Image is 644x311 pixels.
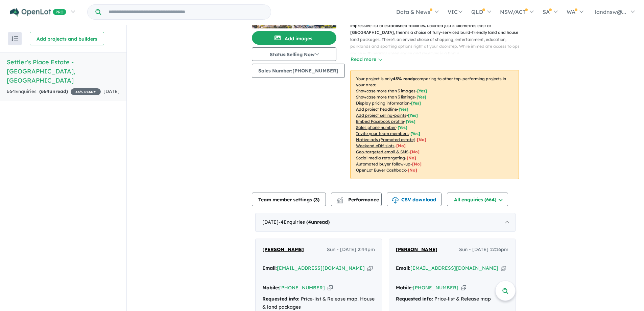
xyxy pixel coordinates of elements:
[410,131,420,136] span: [ Yes ]
[396,296,433,302] strong: Requested info:
[356,107,397,112] u: Add project headline
[255,213,516,232] div: [DATE]
[277,265,365,271] a: [EMAIL_ADDRESS][DOMAIN_NAME]
[396,295,508,303] div: Price-list & Release map
[411,101,421,106] span: [ Yes ]
[356,137,415,142] u: Native ads (Promoted estate)
[412,161,422,166] span: [No]
[252,31,336,45] button: Add images
[328,284,333,291] button: Copy
[103,88,120,94] span: [DATE]
[356,131,409,136] u: Invite your team members
[262,246,304,252] span: [PERSON_NAME]
[398,125,407,130] span: [ Yes ]
[336,199,343,203] img: bar-chart.svg
[416,94,426,99] span: [ Yes ]
[350,70,519,179] p: Your project is only comparing to other top-performing projects in your area: - - - - - - - - - -...
[461,284,466,291] button: Copy
[41,88,49,94] span: 664
[356,113,406,118] u: Add project selling-points
[11,36,18,41] img: sort.svg
[331,193,382,206] button: Performance
[262,246,304,254] a: [PERSON_NAME]
[399,107,408,112] span: [ Yes ]
[356,88,415,93] u: Showcase more than 3 images
[417,137,426,142] span: [No]
[262,296,300,302] strong: Requested info:
[262,285,279,291] strong: Mobile:
[392,197,399,204] img: download icon
[410,265,498,271] a: [EMAIL_ADDRESS][DOMAIN_NAME]
[315,197,318,203] span: 3
[408,168,417,173] span: [No]
[306,219,330,225] strong: ( unread)
[417,88,427,93] span: [ Yes ]
[356,119,404,124] u: Embed Facebook profile
[356,149,408,154] u: Geo-targeted email & SMS
[252,193,326,206] button: Team member settings (3)
[396,143,406,148] span: [No]
[595,8,626,15] span: landnsw@...
[7,88,101,96] div: 664 Enquir ies
[327,246,375,254] span: Sun - [DATE] 2:44pm
[393,76,415,81] b: 45 % ready
[337,197,343,201] img: line-chart.svg
[356,94,415,99] u: Showcase more than 3 listings
[10,8,66,17] img: Openlot PRO Logo White
[337,197,379,203] span: Performance
[413,285,458,291] a: [PHONE_NUMBER]
[279,285,325,291] a: [PHONE_NUMBER]
[396,265,410,271] strong: Email:
[410,149,420,154] span: [No]
[356,161,410,166] u: Automated buyer follow-up
[308,219,311,225] span: 4
[356,168,406,173] u: OpenLot Buyer Cashback
[39,88,68,94] strong: ( unread)
[252,64,345,78] button: Sales Number:[PHONE_NUMBER]
[406,119,415,124] span: [ Yes ]
[71,88,101,95] span: 45 % READY
[447,193,508,206] button: All enquiries (664)
[407,155,416,160] span: [No]
[459,246,508,254] span: Sun - [DATE] 12:16pm
[367,265,373,272] button: Copy
[396,246,437,252] span: [PERSON_NAME]
[356,143,395,148] u: Weekend eDM slots
[408,113,418,118] span: [ Yes ]
[350,16,524,57] p: - Settlers Place, [GEOGRAPHIC_DATA] a great ‘one of a kind’ opportunity with a very impressive li...
[387,193,442,206] button: CSV download
[279,219,330,225] span: - 4 Enquir ies
[350,55,382,63] button: Read more
[102,5,269,19] input: Try estate name, suburb, builder or developer
[356,101,409,106] u: Display pricing information
[356,155,405,160] u: Social media retargeting
[356,125,396,130] u: Sales phone number
[396,285,413,291] strong: Mobile:
[262,265,277,271] strong: Email:
[501,265,506,272] button: Copy
[252,47,336,61] button: Status:Selling Now
[30,32,104,45] button: Add projects and builders
[396,246,437,254] a: [PERSON_NAME]
[7,58,120,85] h5: Settler's Place Estate - [GEOGRAPHIC_DATA] , [GEOGRAPHIC_DATA]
